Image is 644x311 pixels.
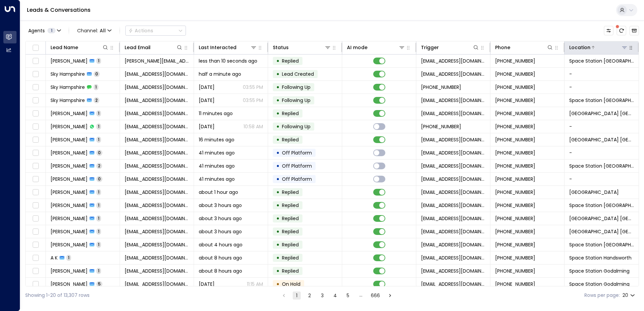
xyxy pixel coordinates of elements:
[125,71,189,77] span: skyhampshire2020@gmail.com
[569,254,632,261] span: Space Station Handsworth
[421,254,485,261] span: leads@space-station.co.uk
[199,97,215,104] span: Sep 21, 2025
[421,215,485,222] span: leads@space-station.co.uk
[125,149,189,156] span: tracyparker03@icloud.com
[344,291,352,300] button: Go to page 5
[421,176,485,182] span: leads@space-station.co.uk
[282,215,299,222] span: Replied
[244,123,263,130] p: 10:58 AM
[282,136,299,143] span: Replied
[276,200,280,211] div: •
[495,268,535,274] span: +441428724297
[318,291,326,300] button: Go to page 3
[47,28,56,33] span: 1
[51,202,88,209] span: Shahida Raza
[569,43,590,51] div: Location
[125,123,189,130] span: jda0383@gmail.com
[199,149,235,156] span: 41 minutes ago
[569,136,634,143] span: Space Station Shrewsbury
[125,202,189,209] span: shahidaraza@hotmail.com
[495,202,535,209] span: +447584651129
[276,68,280,80] div: •
[569,241,634,248] span: Space Station Wakefield
[94,71,100,77] span: 0
[421,97,485,104] span: leads@space-station.co.uk
[276,160,280,172] div: •
[495,43,510,51] div: Phone
[96,110,101,116] span: 1
[31,254,40,262] span: Toggle select row
[421,136,485,143] span: leads@space-station.co.uk
[199,268,242,274] span: about 8 hours ago
[495,43,553,51] div: Phone
[125,189,189,196] span: pjhadley777@hotmail.com
[569,58,634,64] span: Space Station Swiss Cottage
[584,292,620,299] label: Rows per page:
[125,26,186,36] div: Button group with a nested menu
[96,176,102,182] span: 0
[125,136,189,143] span: stuartcampbell7@icloud.com
[276,278,280,290] div: •
[276,252,280,264] div: •
[96,58,101,64] span: 1
[199,43,236,51] div: Last Interacted
[276,239,280,250] div: •
[357,291,365,300] div: …
[282,110,299,117] span: Replied
[51,97,85,104] span: Sky Hampshire
[604,26,613,35] button: Customize
[617,26,626,35] span: There are new threads available. Refresh the grid to view the latest updates.
[282,202,299,209] span: Replied
[282,268,299,274] span: Replied
[276,147,280,159] div: •
[25,292,90,299] div: Showing 1-20 of 13,307 rows
[276,213,280,224] div: •
[51,136,88,143] span: Stuart Campbell
[31,162,40,170] span: Toggle select row
[25,26,63,35] button: Agents1
[199,84,215,91] span: Yesterday
[31,267,40,275] span: Toggle select row
[421,228,485,235] span: leads@space-station.co.uk
[31,109,40,118] span: Toggle select row
[421,71,485,77] span: leads@space-station.co.uk
[96,163,102,169] span: 2
[282,189,299,196] span: Replied
[31,175,40,183] span: Toggle select row
[276,186,280,198] div: •
[31,214,40,223] span: Toggle select row
[51,58,88,64] span: Muhammad Ibrahim
[94,84,98,90] span: 1
[276,55,280,67] div: •
[495,58,535,64] span: +447475767627
[199,281,215,287] span: Sep 21, 2025
[51,43,109,51] div: Lead Name
[31,188,40,197] span: Toggle select row
[125,254,189,261] span: anitak2511@gmail.com
[569,189,619,196] span: Space Station Stirchley
[31,228,40,236] span: Toggle select row
[495,189,535,196] span: +441214863288
[565,120,639,133] td: -
[96,202,101,208] span: 1
[51,176,88,182] span: Steven Parker
[51,123,88,130] span: Johnny Attwater
[199,176,235,182] span: 41 minutes ago
[51,268,88,274] span: Toby Doyle
[125,58,189,64] span: muhammad.mdibrahim@nhs.net
[565,173,639,185] td: -
[282,228,299,235] span: Replied
[125,43,183,51] div: Lead Email
[96,229,101,234] span: 1
[293,291,301,300] button: page 1
[66,255,71,261] span: 1
[421,58,485,64] span: leads@space-station.co.uk
[282,281,300,287] span: On Hold
[31,149,40,157] span: Toggle select row
[243,84,263,91] p: 03:55 PM
[495,97,535,104] span: +447832707769
[280,291,394,300] nav: pagination navigation
[347,43,367,51] div: AI mode
[276,134,280,145] div: •
[51,163,88,169] span: Steven Parker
